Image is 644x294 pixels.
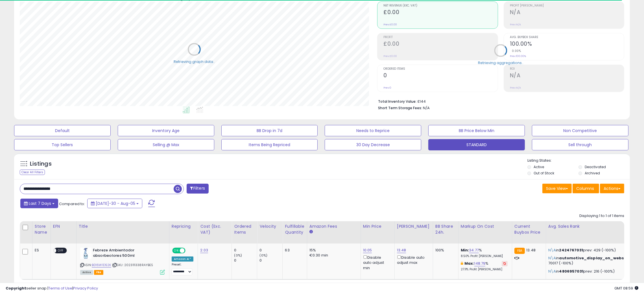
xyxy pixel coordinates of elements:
[514,248,525,254] small: FBA
[259,223,280,229] div: Velocity
[29,201,51,206] span: Last 7 Days
[548,223,641,229] div: Avg. Sales Rank
[14,139,111,150] button: Top Sellers
[221,139,318,150] button: Items Being Repriced
[461,254,508,258] p: 8.50% Profit [PERSON_NAME]
[514,223,543,235] div: Current Buybox Price
[285,248,302,253] div: 63
[6,286,26,291] strong: Copyright
[79,223,167,229] div: Title
[172,263,194,275] div: Preset:
[56,248,65,253] span: OFF
[30,160,52,168] h5: Listings
[92,263,111,267] a: B016W1D52K
[172,256,194,262] div: Amazon AI *
[59,201,85,207] span: Compared to:
[469,247,479,253] a: 34.77
[80,270,93,275] span: All listings currently available for purchase on Amazon
[532,139,628,150] button: Sell through
[309,253,356,258] div: €0.30 min
[53,223,74,229] div: EFN
[397,223,431,229] div: [PERSON_NAME]
[20,199,58,208] button: Last 7 Days
[461,267,508,271] p: 27.11% Profit [PERSON_NAME]
[527,158,630,163] p: Listing States:
[461,247,469,253] b: Min:
[285,223,304,235] div: Fulfillable Quantity
[542,184,572,193] button: Save View
[548,247,556,253] span: N\A
[80,248,165,274] div: ASIN:
[559,269,584,274] span: 4806957031
[363,247,372,253] a: 10.05
[534,171,554,175] label: Out of Stock
[94,270,104,275] span: FBA
[526,247,536,253] span: 13.48
[474,261,486,266] a: 148.79
[461,223,510,229] div: Markup on Cost
[363,254,390,271] div: Disable auto adjust min
[35,248,46,253] div: ES
[548,256,639,266] p: in prev: 70017 (-100%)
[173,248,180,253] span: ON
[548,269,556,274] span: N\A
[600,184,624,193] button: Actions
[585,171,600,175] label: Archived
[428,139,525,150] button: STANDARD
[464,261,474,266] b: Max:
[325,125,421,136] button: Needs to Reprice
[259,258,282,263] div: 0
[435,223,456,235] div: BB Share 24h.
[14,125,111,136] button: Default
[461,261,508,271] div: %
[397,247,406,253] a: 13.48
[6,286,98,291] div: seller snap | |
[174,59,215,64] div: Retrieving graph data..
[461,248,508,258] div: %
[435,248,454,253] div: 100%
[573,184,599,193] button: Columns
[548,269,639,274] p: in prev: 216 (-100%)
[87,199,142,208] button: [DATE]-30 - Aug-05
[73,286,98,291] a: Privacy Policy
[559,247,583,253] span: 2424767031
[93,248,161,260] b: Febreze Ambientador absorbeolores 500ml
[187,184,209,194] button: Filters
[200,223,229,235] div: Cost (Exc. VAT)
[579,213,624,219] div: Displaying 1 to 1 of 1 items
[532,125,628,136] button: Non Competitive
[309,223,358,229] div: Amazon Fees
[548,255,556,261] span: N\A
[118,139,214,150] button: Selling @ Max
[234,258,257,263] div: 0
[20,170,45,175] div: Clear All Filters
[309,229,313,234] small: Amazon Fees.
[585,164,606,169] label: Deactivated
[478,60,523,65] div: Retrieving aggregations..
[221,125,318,136] button: BB Drop in 7d
[112,263,153,267] span: | SKU: 2023111338RAYBES
[259,253,267,258] small: (0%)
[428,125,525,136] button: BB Price Below Min
[96,201,135,206] span: [DATE]-30 - Aug-05
[548,248,639,253] p: in prev: 429 (-100%)
[172,223,196,229] div: Repricing
[234,248,257,253] div: 0
[534,164,544,169] label: Active
[234,223,255,235] div: Ordered Items
[259,248,282,253] div: 0
[559,255,630,261] span: automotive_display_on_website
[363,223,392,229] div: Min Price
[309,248,356,253] div: 15%
[614,286,638,291] span: 2025-08-13 08:59 GMT
[458,221,512,243] th: The percentage added to the cost of goods (COGS) that forms the calculator for Min & Max prices.
[200,247,208,253] a: 2.03
[576,186,594,191] span: Columns
[185,248,194,253] span: OFF
[80,248,91,259] img: 41IMM+84b1L._SL40_.jpg
[397,254,429,265] div: Disable auto adjust max
[118,125,214,136] button: Inventory Age
[48,286,72,291] a: Terms of Use
[35,223,48,235] div: Store Name
[325,139,421,150] button: 30 Day Decrease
